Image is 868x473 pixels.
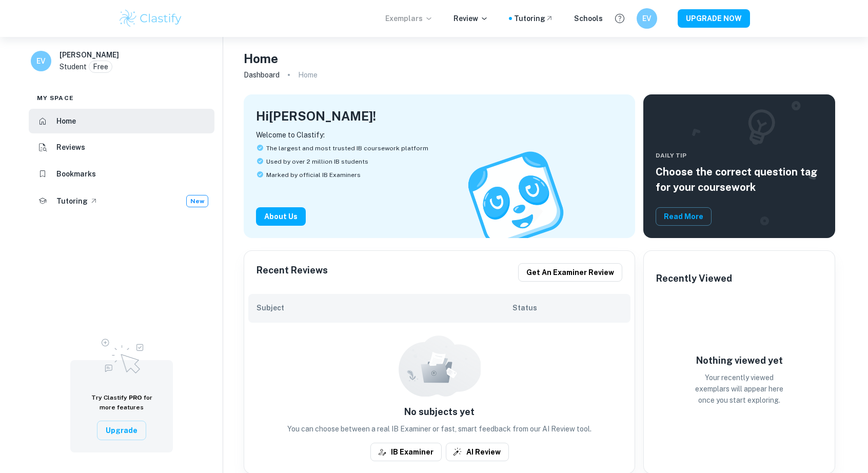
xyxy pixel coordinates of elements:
[248,423,630,435] p: You can choose between a real IB Examiner or fast, smart feedback from our AI Review tool.
[370,443,442,461] button: IB Examiner
[678,9,750,28] button: UPGRADE NOW
[244,49,278,68] h4: Home
[129,394,142,401] span: PRO
[83,393,161,412] h6: Try Clastify for more features
[60,49,119,61] h6: [PERSON_NAME]
[514,13,554,24] a: Tutoring
[256,107,376,125] h4: Hi [PERSON_NAME] !
[37,93,74,103] span: My space
[60,61,87,72] p: Student
[257,302,512,313] h6: Subject
[385,13,433,24] p: Exemplars
[29,188,214,214] a: TutoringNew
[56,195,88,207] h6: Tutoring
[574,13,603,24] a: Schools
[512,302,622,313] h6: Status
[656,164,823,195] h5: Choose the correct question tag for your coursework
[656,207,712,226] button: Read More
[56,142,85,153] h6: Reviews
[641,13,653,24] h6: EV
[97,421,146,440] button: Upgrade
[446,443,509,461] button: AI Review
[248,405,630,419] h6: No subjects yet
[257,263,328,282] h6: Recent Reviews
[518,263,622,282] button: Get an examiner review
[637,8,657,29] button: EV
[298,69,318,81] p: Home
[56,168,96,180] h6: Bookmarks
[244,68,280,82] a: Dashboard
[118,8,183,29] img: Clastify logo
[96,332,147,377] img: Upgrade to Pro
[688,372,791,406] p: Your recently viewed exemplars will appear here once you start exploring.
[656,151,823,160] span: Daily Tip
[29,135,214,160] a: Reviews
[656,271,732,286] h6: Recently Viewed
[688,353,791,368] h6: Nothing viewed yet
[93,61,108,72] p: Free
[453,13,488,24] p: Review
[256,129,623,141] p: Welcome to Clastify:
[256,207,306,226] button: About Us
[56,115,76,127] h6: Home
[29,162,214,186] a: Bookmarks
[29,109,214,133] a: Home
[187,196,208,206] span: New
[266,157,368,166] span: Used by over 2 million IB students
[266,170,361,180] span: Marked by official IB Examiners
[266,144,428,153] span: The largest and most trusted IB coursework platform
[611,10,628,27] button: Help and Feedback
[35,55,47,67] h6: EV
